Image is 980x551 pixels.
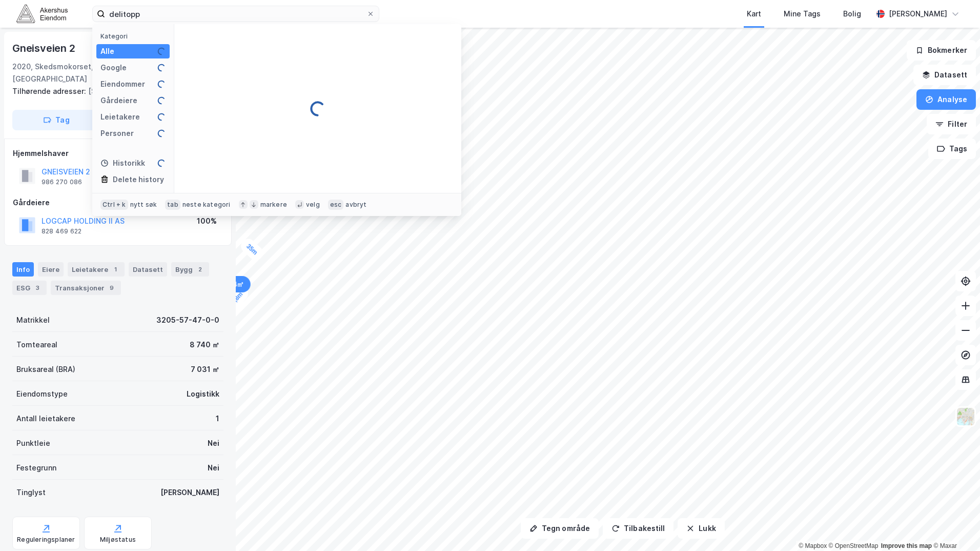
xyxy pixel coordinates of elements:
button: Bokmerker [907,40,976,61]
img: spinner.a6d8c91a73a9ac5275cf975e30b51cfb.svg [157,159,166,167]
div: 1 [110,264,120,274]
div: 2 [195,264,205,274]
a: Mapbox [799,542,827,549]
img: spinner.a6d8c91a73a9ac5275cf975e30b51cfb.svg [157,64,166,72]
div: Historikk [100,157,145,169]
div: 100% [197,215,217,227]
div: Tinglyst [16,486,46,499]
div: Info [12,262,34,277]
div: Eiendomstype [16,388,68,400]
div: tab [165,200,180,210]
div: Matrikkel [16,314,50,326]
div: Kart [747,8,761,20]
img: spinner.a6d8c91a73a9ac5275cf975e30b51cfb.svg [157,113,166,121]
button: Lukk [678,518,724,539]
button: Filter [927,114,976,134]
button: Tag [12,110,100,130]
div: Personer [100,127,134,140]
div: 9 [107,283,117,293]
div: Kategori [100,32,170,40]
div: Reguleringsplaner [17,536,75,544]
div: Gårdeiere [13,196,223,209]
div: Eiendommer [100,78,145,90]
img: spinner.a6d8c91a73a9ac5275cf975e30b51cfb.svg [157,47,166,55]
div: avbryt [345,201,366,209]
div: Nei [208,462,219,474]
a: OpenStreetMap [829,542,879,549]
button: Datasett [913,65,976,85]
a: Improve this map [881,542,932,549]
div: Bygg [171,262,209,277]
img: Z [956,407,975,426]
div: Map marker [220,284,251,316]
div: Leietakere [100,111,140,123]
div: 986 270 086 [42,178,82,186]
iframe: Chat Widget [929,502,980,551]
img: spinner.a6d8c91a73a9ac5275cf975e30b51cfb.svg [157,129,166,137]
button: Tags [928,139,976,159]
div: Logistikk [187,388,219,400]
img: spinner.a6d8c91a73a9ac5275cf975e30b51cfb.svg [157,80,166,88]
div: Hjemmelshaver [13,147,223,160]
div: Mine Tags [784,8,821,20]
div: Festegrunn [16,462,56,474]
div: Bruksareal (BRA) [16,363,75,376]
button: Analyse [916,89,976,110]
input: Søk på adresse, matrikkel, gårdeiere, leietakere eller personer [105,6,366,22]
div: Transaksjoner [51,281,121,295]
div: markere [260,201,287,209]
div: Punktleie [16,437,50,449]
div: 1 [216,412,219,425]
button: Tegn område [521,518,599,539]
div: 3 [32,283,43,293]
div: ESG [12,281,47,295]
img: spinner.a6d8c91a73a9ac5275cf975e30b51cfb.svg [310,101,326,117]
div: Miljøstatus [100,536,136,544]
div: Eiere [38,262,64,277]
div: Datasett [129,262,167,277]
div: velg [306,201,320,209]
div: 7 031 ㎡ [191,363,219,376]
div: Ctrl + k [100,200,128,210]
div: nytt søk [130,201,157,209]
img: akershus-eiendom-logo.9091f326c980b4bce74ccdd9f866810c.svg [16,5,68,23]
div: Kontrollprogram for chat [929,502,980,551]
div: neste kategori [182,201,231,209]
div: Tomteareal [16,339,57,351]
div: Antall leietakere [16,412,75,425]
div: Map marker [238,236,266,263]
img: spinner.a6d8c91a73a9ac5275cf975e30b51cfb.svg [157,96,166,105]
div: 3205-57-47-0-0 [156,314,219,326]
div: [PERSON_NAME] [889,8,947,20]
div: [STREET_ADDRESS] [12,85,215,97]
div: Gårdeiere [100,94,137,107]
div: 8 740 ㎡ [190,339,219,351]
div: Nei [208,437,219,449]
div: Google [100,62,127,74]
span: Tilhørende adresser: [12,87,88,95]
div: esc [328,200,344,210]
div: Alle [100,45,114,57]
div: 2020, Skedsmokorset, [GEOGRAPHIC_DATA] [12,61,165,85]
div: Bolig [843,8,861,20]
div: [PERSON_NAME] [160,486,219,499]
div: Leietakere [68,262,125,277]
button: Tilbakestill [603,518,673,539]
div: Delete history [113,173,164,186]
div: Gneisveien 2 [12,40,77,56]
div: 828 469 622 [42,227,81,235]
